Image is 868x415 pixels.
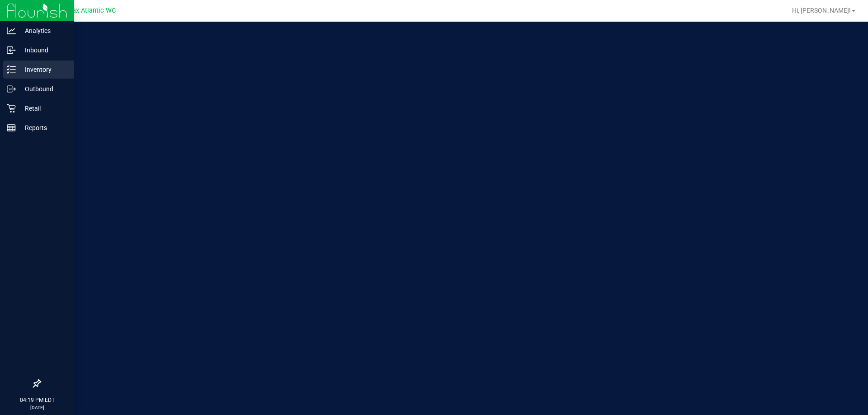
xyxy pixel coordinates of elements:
[792,7,851,14] span: Hi, [PERSON_NAME]!
[7,65,16,74] inline-svg: Inventory
[7,123,16,132] inline-svg: Reports
[69,7,116,14] span: Jax Atlantic WC
[7,46,16,55] inline-svg: Inbound
[4,404,70,411] p: [DATE]
[16,25,70,36] p: Analytics
[16,84,70,94] p: Outbound
[7,104,16,113] inline-svg: Retail
[4,396,70,404] p: 04:19 PM EDT
[16,45,70,56] p: Inbound
[16,64,70,75] p: Inventory
[16,103,70,114] p: Retail
[7,84,16,93] inline-svg: Outbound
[16,122,70,133] p: Reports
[7,26,16,35] inline-svg: Analytics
